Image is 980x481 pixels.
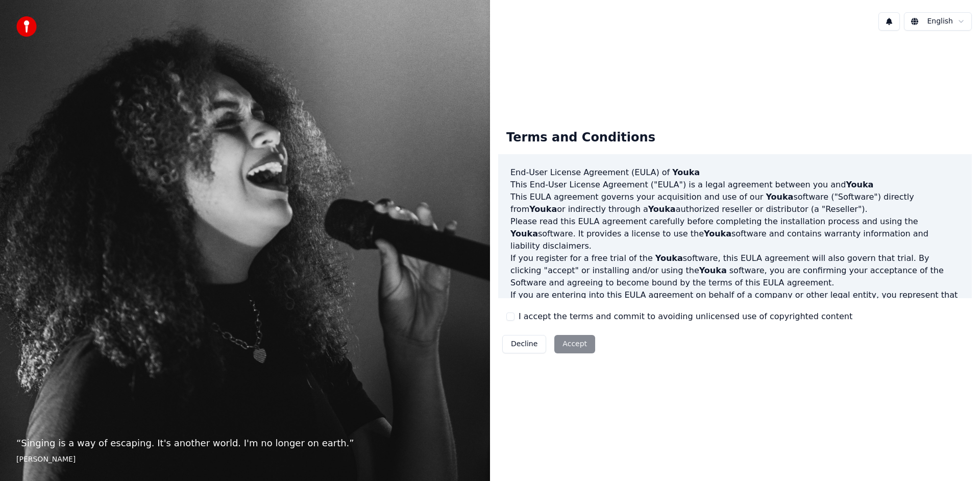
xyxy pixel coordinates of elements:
[510,179,960,191] p: This End-User License Agreement ("EULA") is a legal agreement between you and
[510,166,960,179] h3: End-User License Agreement (EULA) of
[498,122,664,154] div: Terms and Conditions
[699,266,727,275] span: Youka
[510,191,960,215] p: This EULA agreement governs your acquisition and use of our software ("Software") directly from o...
[655,253,683,263] span: Youka
[16,16,37,37] img: youka
[519,310,852,323] label: I accept the terms and commit to avoiding unlicensed use of copyrighted content
[529,204,557,214] span: Youka
[502,335,546,353] button: Decline
[672,167,700,177] span: Youka
[846,180,873,189] span: Youka
[510,289,960,338] p: If you are entering into this EULA agreement on behalf of a company or other legal entity, you re...
[648,204,676,214] span: Youka
[766,192,793,202] span: Youka
[16,436,474,450] p: “ Singing is a way of escaping. It's another world. I'm no longer on earth. ”
[16,454,474,465] footer: [PERSON_NAME]
[510,252,960,289] p: If you register for a free trial of the software, this EULA agreement will also govern that trial...
[510,215,960,252] p: Please read this EULA agreement carefully before completing the installation process and using th...
[704,229,731,238] span: Youka
[510,229,538,238] span: Youka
